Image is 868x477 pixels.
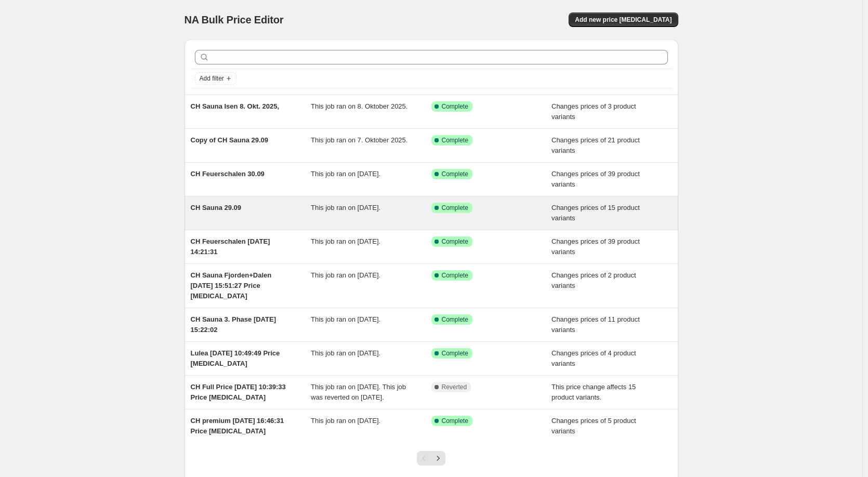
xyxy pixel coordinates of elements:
span: This job ran on [DATE]. [311,237,380,245]
span: Copy of CH Sauna 29.09 [191,136,269,144]
span: CH Sauna Isen 8. Okt. 2025, [191,102,280,110]
span: CH Sauna 3. Phase [DATE] 15:22:02 [191,315,276,334]
span: This job ran on [DATE]. [311,204,380,211]
span: Changes prices of 4 product variants [551,349,636,367]
span: Complete [442,204,468,212]
button: Add new price [MEDICAL_DATA] [569,12,678,27]
span: CH Sauna Fjorden+Dalen [DATE] 15:51:27 Price [MEDICAL_DATA] [191,271,272,300]
span: Add filter [200,74,224,83]
span: This job ran on [DATE]. [311,315,380,323]
span: This job ran on 7. Oktober 2025. [311,136,407,144]
span: Complete [442,349,468,357]
span: Complete [442,136,468,144]
span: This job ran on [DATE]. This job was reverted on [DATE]. [311,383,406,401]
span: CH Full Price [DATE] 10:39:33 Price [MEDICAL_DATA] [191,383,286,401]
span: Complete [442,237,468,246]
nav: Pagination [417,451,445,466]
button: Next [431,451,445,466]
span: Complete [442,170,468,178]
span: Lulea [DATE] 10:49:49 Price [MEDICAL_DATA] [191,349,280,367]
span: This job ran on 8. Oktober 2025. [311,102,407,110]
span: Changes prices of 39 product variants [551,237,640,256]
span: This job ran on [DATE]. [311,271,380,279]
span: This job ran on [DATE]. [311,417,380,425]
span: Reverted [442,383,467,391]
span: This price change affects 15 product variants. [551,383,636,401]
span: Add new price [MEDICAL_DATA] [575,16,672,24]
span: Complete [442,315,468,324]
span: This job ran on [DATE]. [311,349,380,357]
span: Changes prices of 39 product variants [551,170,640,188]
span: Changes prices of 11 product variants [551,315,640,334]
span: Changes prices of 15 product variants [551,204,640,222]
span: Changes prices of 5 product variants [551,417,636,435]
span: Changes prices of 21 product variants [551,136,640,154]
span: Changes prices of 2 product variants [551,271,636,289]
span: NA Bulk Price Editor [185,14,284,25]
span: Complete [442,417,468,425]
span: Complete [442,102,468,111]
span: Complete [442,271,468,280]
span: This job ran on [DATE]. [311,170,380,178]
span: CH Feuerschalen 30.09 [191,170,265,178]
span: CH premium [DATE] 16:46:31 Price [MEDICAL_DATA] [191,417,284,435]
span: Changes prices of 3 product variants [551,102,636,121]
span: CH Feuerschalen [DATE] 14:21:31 [191,237,270,256]
span: CH Sauna 29.09 [191,204,242,211]
button: Add filter [195,72,236,85]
